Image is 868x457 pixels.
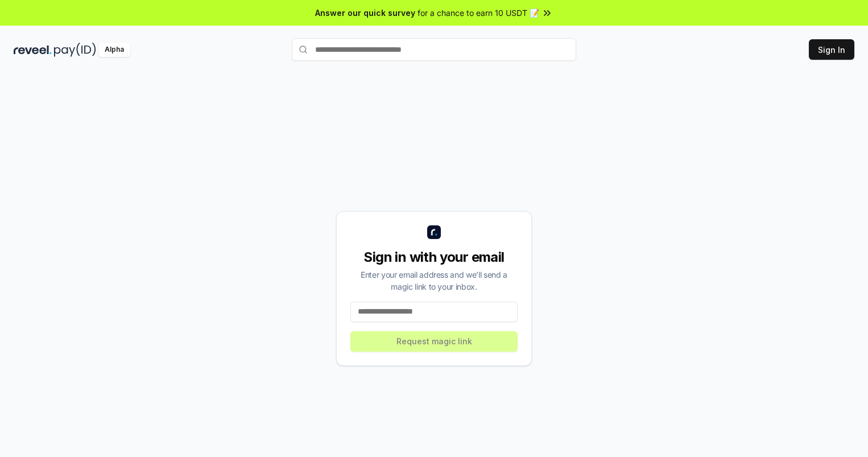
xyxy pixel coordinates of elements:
img: reveel_dark [14,43,52,57]
span: Answer our quick survey [315,7,415,19]
img: logo_small [427,225,441,239]
img: pay_id [54,43,96,57]
button: Sign In [809,39,854,60]
div: Alpha [98,43,130,57]
span: for a chance to earn 10 USDT 📝 [418,7,539,19]
div: Enter your email address and we’ll send a magic link to your inbox. [350,269,518,293]
div: Sign in with your email [350,248,518,266]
